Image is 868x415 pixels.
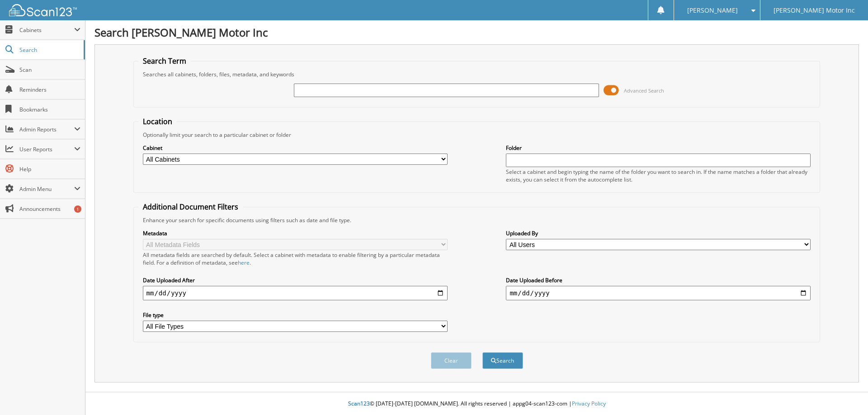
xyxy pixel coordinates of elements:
[506,144,811,152] label: Folder
[138,131,816,139] div: Optionally limit your search to a particular cabinet or folder
[19,205,80,213] span: Announcements
[506,229,811,237] label: Uploaded By
[143,311,448,319] label: File type
[9,4,77,16] img: scan123-logo-white.svg
[19,66,80,74] span: Scan
[506,286,811,300] input: end
[143,251,448,266] div: All metadata fields are searched by default. Select a cabinet with metadata to enable filtering b...
[138,56,191,66] legend: Search Term
[143,276,448,284] label: Date Uploaded After
[348,400,370,407] span: Scan123
[143,286,448,300] input: start
[431,352,472,369] button: Clear
[138,70,816,78] div: Searches all cabinets, folders, files, metadata, and keywords
[774,8,855,13] span: [PERSON_NAME] Motor Inc
[572,400,606,407] a: Privacy Policy
[687,8,738,13] span: [PERSON_NAME]
[138,202,243,212] legend: Additional Document Filters
[143,144,448,152] label: Cabinet
[506,276,811,284] label: Date Uploaded Before
[19,185,74,193] span: Admin Menu
[138,216,816,224] div: Enhance your search for specific documents using filters such as date and file type.
[482,352,523,369] button: Search
[19,165,80,173] span: Help
[74,205,81,213] div: 1
[624,87,664,94] span: Advanced Search
[94,25,859,40] h1: Search [PERSON_NAME] Motor Inc
[138,117,177,126] legend: Location
[85,393,868,415] div: © [DATE]-[DATE] [DOMAIN_NAME]. All rights reserved | appg04-scan123-com |
[19,145,74,153] span: User Reports
[143,229,448,237] label: Metadata
[19,86,80,93] span: Reminders
[506,168,811,183] div: Select a cabinet and begin typing the name of the folder you want to search in. If the name match...
[19,46,79,54] span: Search
[19,106,80,113] span: Bookmarks
[19,126,74,133] span: Admin Reports
[238,259,250,266] a: here
[19,26,74,34] span: Cabinets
